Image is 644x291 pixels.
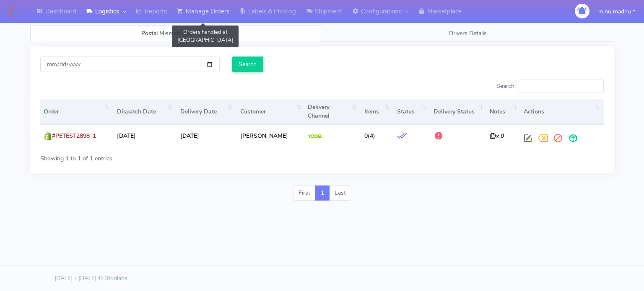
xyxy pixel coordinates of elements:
span: Drivers Details [449,29,487,37]
ul: Tabs [30,25,614,41]
img: Yodel [308,134,322,139]
i: x 0 [490,132,504,140]
th: Delivery Date: activate to sort column ascending [177,99,237,124]
th: Customer: activate to sort column ascending [237,99,305,124]
th: Status: activate to sort column ascending [394,99,430,124]
span: 0 [364,132,368,140]
div: Showing 1 to 1 of 1 entries [40,149,268,163]
td: [DATE] [177,124,237,147]
input: Search [232,57,263,72]
th: Dispatch Date: activate to sort column ascending [114,99,177,124]
th: Delivery Channel: activate to sort column ascending [304,99,361,124]
th: Delivery Status: activate to sort column ascending [430,99,486,124]
th: Notes: activate to sort column ascending [486,99,520,124]
th: Order: activate to sort column ascending [40,99,114,124]
th: Actions: activate to sort column ascending [520,99,604,124]
input: Search: [519,80,604,93]
button: minu madhu [592,3,641,20]
td: [PERSON_NAME] [237,124,305,147]
a: 1 [315,185,330,201]
th: Items: activate to sort column ascending [361,99,394,124]
span: Postal Mismatched Orders [141,29,211,37]
label: Search: [496,80,604,93]
span: (4) [364,132,375,140]
span: #PETEST2898_1 [52,132,96,140]
td: [DATE] [114,124,177,147]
